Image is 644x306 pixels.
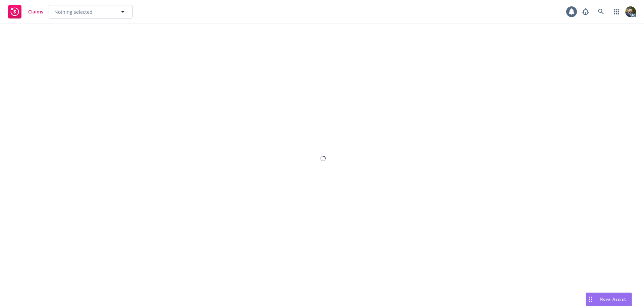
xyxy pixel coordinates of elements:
span: Nothing selected [54,8,93,15]
a: Search [594,5,608,18]
span: Nova Assist [600,296,626,302]
a: Switch app [610,5,623,18]
button: Nova Assist [586,293,632,306]
span: Claims [28,9,43,14]
a: Report a Bug [579,5,592,18]
button: Nothing selected [49,5,132,18]
img: photo [625,6,636,17]
div: Drag to move [586,293,594,306]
